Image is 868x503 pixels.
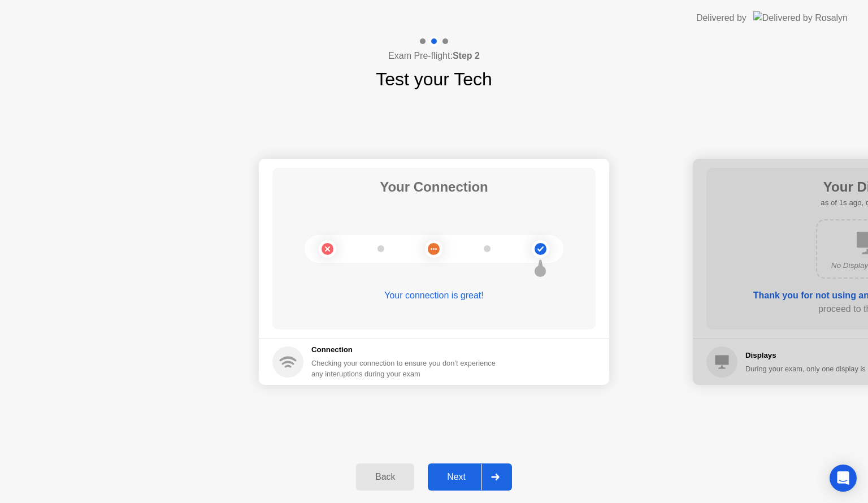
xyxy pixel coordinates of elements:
[696,11,747,25] div: Delivered by
[311,358,502,379] div: Checking your connection to ensure you don’t experience any interuptions during your exam
[753,11,848,24] img: Delivered by Rosalyn
[356,463,414,491] button: Back
[311,344,502,355] h5: Connection
[380,177,488,197] h1: Your Connection
[431,472,481,482] div: Next
[359,472,411,482] div: Back
[272,289,596,302] div: Your connection is great!
[453,51,480,60] b: Step 2
[830,465,857,492] div: Open Intercom Messenger
[388,49,480,63] h4: Exam Pre-flight:
[376,66,492,93] h1: Test your Tech
[428,463,512,491] button: Next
